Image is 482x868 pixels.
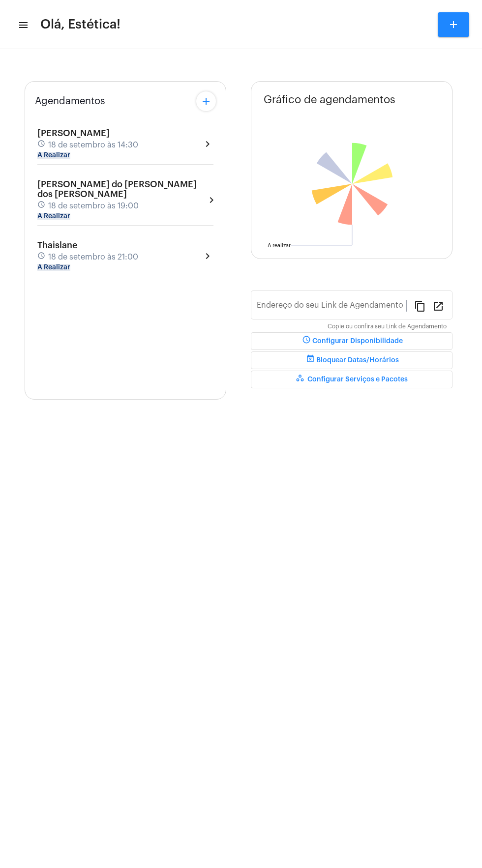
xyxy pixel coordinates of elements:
[206,194,213,206] mat-icon: chevron_right
[251,371,452,388] button: Configurar Serviços e Pacotes
[328,323,447,330] mat-hint: Copie ou confira seu Link de Agendamento
[432,300,444,312] mat-icon: open_in_new
[35,96,105,107] span: Agendamentos
[301,338,403,345] span: Configurar Disponibilidade
[251,351,452,369] button: Bloquear Datas/Horários
[296,374,307,385] mat-icon: workspaces_outlined
[268,243,291,248] text: A realizar
[37,129,110,138] span: [PERSON_NAME]
[251,332,452,350] button: Configurar Disponibilidade
[414,300,426,312] mat-icon: content_copy
[257,303,406,312] input: Link
[40,17,120,32] span: Olá, Estética!
[301,335,312,347] mat-icon: schedule
[37,252,46,262] mat-icon: schedule
[37,241,77,250] span: Thaislane
[37,213,70,220] mat-chip: A Realizar
[200,95,212,107] mat-icon: add
[18,19,28,31] mat-icon: sidenav icon
[304,354,316,366] mat-icon: event_busy
[48,202,139,210] span: 18 de setembro às 19:00
[296,376,408,383] span: Configurar Serviços e Pacotes
[202,138,213,150] mat-icon: chevron_right
[264,94,395,106] span: Gráfico de agendamentos
[48,253,138,261] span: 18 de setembro às 21:00
[37,201,46,211] mat-icon: schedule
[202,250,213,262] mat-icon: chevron_right
[37,264,70,271] mat-chip: A Realizar
[37,140,46,150] mat-icon: schedule
[37,180,197,199] span: [PERSON_NAME] do [PERSON_NAME] dos [PERSON_NAME]
[448,19,459,30] mat-icon: add
[37,152,70,159] mat-chip: A Realizar
[304,357,399,364] span: Bloquear Datas/Horários
[48,141,138,149] span: 18 de setembro às 14:30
